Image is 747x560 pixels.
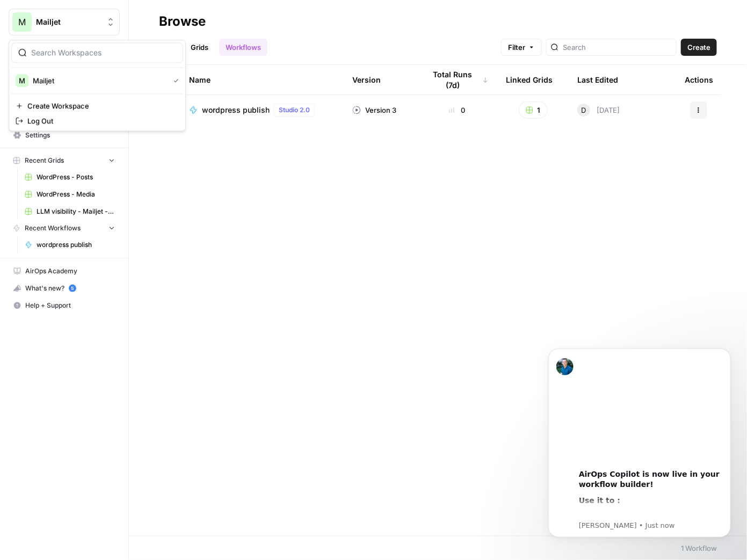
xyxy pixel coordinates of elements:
[27,100,175,111] span: Create Workspace
[9,9,120,35] button: Workspace: Mailjet
[425,105,489,115] div: 0
[425,65,489,94] div: Total Runs (7d)
[189,104,335,117] a: wordpress publishStudio 2.0
[508,42,525,53] span: Filter
[69,285,76,292] a: 5
[219,39,267,56] a: Workflows
[685,65,713,94] div: Actions
[37,207,115,216] span: LLM visibility - Mailjet - Sheet1.csv
[18,16,26,28] span: M
[577,65,618,94] div: Last Edited
[9,263,120,280] a: AirOps Academy
[27,115,175,126] span: Log Out
[36,17,101,27] span: Mailjet
[159,13,206,30] div: Browse
[9,127,120,144] a: Settings
[9,297,120,314] button: Help + Support
[563,42,672,53] input: Search
[159,39,180,56] a: All
[71,286,74,291] text: 5
[20,203,120,220] a: LLM visibility - Mailjet - Sheet1.csv
[352,105,396,115] div: Version 3
[25,301,115,310] span: Help + Support
[25,130,115,140] span: Settings
[519,101,548,119] button: 1
[31,47,176,58] input: Search Workspaces
[577,104,620,117] div: [DATE]
[506,65,553,94] div: Linked Grids
[681,39,717,56] button: Create
[687,42,710,53] span: Create
[11,113,183,128] a: Log Out
[189,65,335,94] div: Name
[582,105,586,115] span: D
[20,236,120,253] a: wordpress publish
[37,190,115,199] span: WordPress - Media
[37,240,115,250] span: wordpress publish
[37,172,115,182] span: WordPress - Posts
[11,98,183,113] a: Create Workspace
[9,280,120,297] button: What's new? 5
[9,152,120,169] button: Recent Grids
[501,39,542,56] button: Filter
[25,223,81,233] span: Recent Workflows
[279,105,310,115] span: Studio 2.0
[184,39,215,56] a: Grids
[19,75,25,86] span: M
[20,169,120,186] a: WordPress - Posts
[9,220,120,236] button: Recent Workflows
[25,266,115,276] span: AirOps Academy
[25,156,64,165] span: Recent Grids
[352,65,381,94] div: Version
[20,186,120,203] a: WordPress - Media
[532,333,747,555] iframe: Intercom notifications message
[9,40,186,131] div: Workspace: Mailjet
[202,105,270,115] span: wordpress publish
[9,280,119,296] div: What's new?
[33,75,165,86] span: Mailjet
